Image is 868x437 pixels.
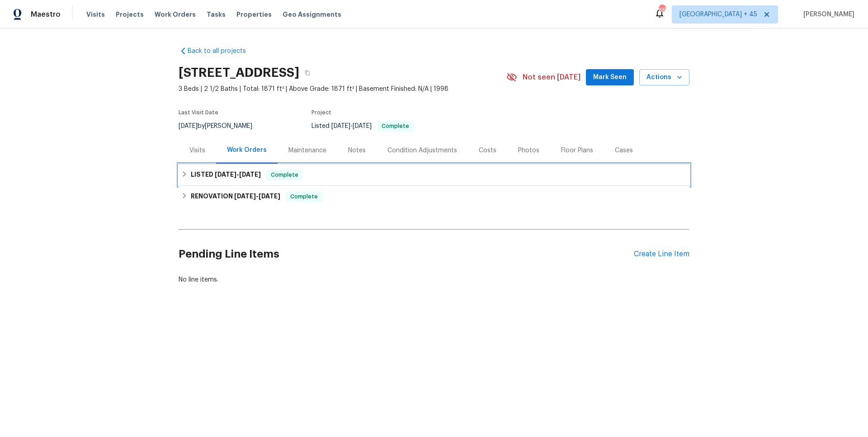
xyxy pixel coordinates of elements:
[659,5,665,14] div: 668
[179,68,299,77] h2: [STREET_ADDRESS]
[353,123,372,129] span: [DATE]
[227,146,267,155] div: Work Orders
[679,10,757,19] span: [GEOGRAPHIC_DATA] + 45
[236,10,272,19] span: Properties
[378,123,413,129] span: Complete
[207,11,226,18] span: Tasks
[331,123,350,129] span: [DATE]
[523,73,580,82] span: Not seen [DATE]
[479,146,496,155] div: Costs
[191,191,280,202] h6: RENOVATION
[311,123,414,129] span: Listed
[348,146,366,155] div: Notes
[179,47,265,56] a: Back to all projects
[179,275,689,284] div: No line items.
[86,10,105,19] span: Visits
[234,193,280,199] span: -
[387,146,457,155] div: Condition Adjustments
[179,110,218,115] span: Last Visit Date
[239,171,261,178] span: [DATE]
[586,69,634,86] button: Mark Seen
[561,146,593,155] div: Floor Plans
[331,123,372,129] span: -
[267,170,302,179] span: Complete
[259,193,280,199] span: [DATE]
[31,10,61,19] span: Maestro
[179,164,689,186] div: LISTED [DATE]-[DATE]Complete
[179,186,689,207] div: RENOVATION [DATE]-[DATE]Complete
[288,146,326,155] div: Maintenance
[179,123,198,129] span: [DATE]
[518,146,539,155] div: Photos
[215,171,261,178] span: -
[189,146,205,155] div: Visits
[311,110,331,115] span: Project
[299,65,316,81] button: Copy Address
[116,10,144,19] span: Projects
[179,85,506,94] span: 3 Beds | 2 1/2 Baths | Total: 1871 ft² | Above Grade: 1871 ft² | Basement Finished: N/A | 1998
[283,10,341,19] span: Geo Assignments
[191,169,261,180] h6: LISTED
[639,69,689,86] button: Actions
[800,10,854,19] span: [PERSON_NAME]
[287,192,321,201] span: Complete
[179,121,263,132] div: by [PERSON_NAME]
[234,193,256,199] span: [DATE]
[215,171,236,178] span: [DATE]
[615,146,633,155] div: Cases
[179,233,634,275] h2: Pending Line Items
[646,72,682,83] span: Actions
[593,72,627,83] span: Mark Seen
[155,10,196,19] span: Work Orders
[634,250,689,258] div: Create Line Item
